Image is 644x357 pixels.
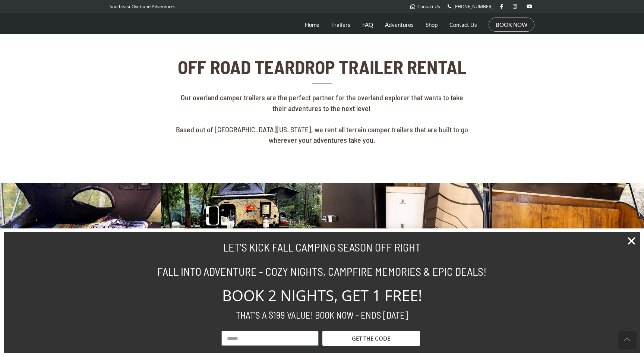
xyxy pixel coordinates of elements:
[113,310,531,320] h2: THAT'S A $199 VALUE! BOOK NOW - ENDS [DATE]
[417,3,440,10] span: Contact Us
[448,3,493,10] a: [PHONE_NUMBER]
[352,336,390,341] span: GET THE CODE
[483,183,644,290] div: 4 / 5
[305,15,319,34] a: Home
[176,92,468,145] p: Our overland camper trailers are the perfect partner for the overland explorer that wants to take...
[331,15,350,34] a: Trailers
[454,3,493,10] span: [PHONE_NUMBER]
[410,3,440,10] a: Contact Us
[161,183,322,290] img: child-on-blanket.jpg
[322,183,483,290] div: 3 / 5
[626,236,637,246] a: Close
[385,15,414,34] a: Adventures
[176,57,468,77] h2: OFF ROAD TEARDROP TRAILER RENTAL
[496,21,527,28] a: BOOK NOW
[113,288,531,303] h2: BOOK 2 NIGHTS, GET 1 FREE!
[449,15,477,34] a: Contact Us
[161,183,322,290] div: 2 / 5
[362,15,373,34] a: FAQ
[426,15,438,34] a: Shop
[322,183,483,290] img: eccotemp-el5-instant-hot-water-heater-shower
[113,266,531,277] h2: FALL INTO ADVENTURE - COZY NIGHTS, CAMPFIRE MEMORIES & EPIC DEALS!
[110,2,176,12] p: Southeast Overland Adventures
[483,183,644,290] img: brx-overland-camper-trailer-galley-cabinets.webp
[113,241,531,253] h2: LET'S KICK FALL CAMPING SEASON OFF RIGHT
[322,331,420,346] button: GET THE CODE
